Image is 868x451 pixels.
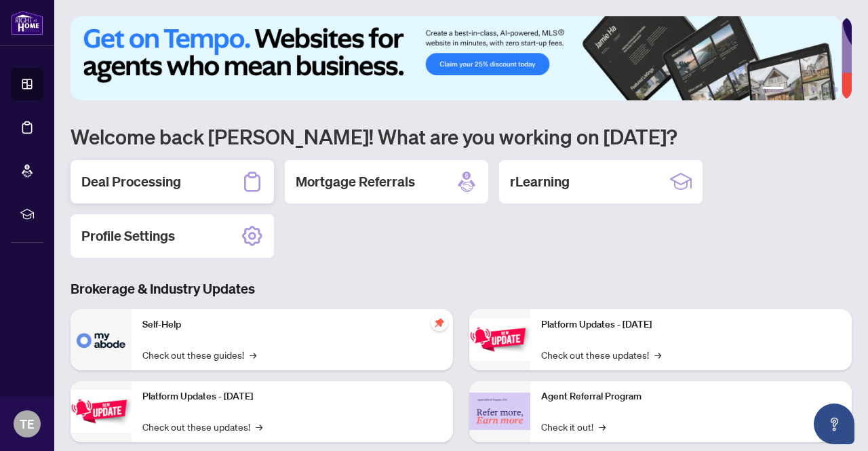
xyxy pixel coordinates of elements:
[71,390,132,433] img: Platform Updates - September 16, 2025
[811,87,816,92] button: 4
[142,389,442,404] p: Platform Updates - [DATE]
[296,172,415,191] h2: Mortgage Referrals
[510,172,570,191] h2: rLearning
[250,347,256,362] span: →
[599,419,606,434] span: →
[256,419,262,434] span: →
[71,279,852,298] h3: Brokerage & Industry Updates
[789,87,795,92] button: 2
[762,87,784,92] button: 1
[142,419,262,434] a: Check out these updates!→
[431,315,448,331] span: pushpin
[142,317,442,332] p: Self-Help
[814,404,854,444] button: Open asap
[800,87,806,92] button: 3
[541,317,841,332] p: Platform Updates - [DATE]
[469,393,530,430] img: Agent Referral Program
[142,347,256,362] a: Check out these guides!→
[541,389,841,404] p: Agent Referral Program
[71,309,132,370] img: Self-Help
[541,419,606,434] a: Check it out!→
[654,347,661,362] span: →
[541,347,661,362] a: Check out these updates!→
[469,318,530,361] img: Platform Updates - June 23, 2025
[81,227,175,246] h2: Profile Settings
[71,16,842,100] img: Slide 0
[11,10,43,35] img: logo
[833,87,838,92] button: 6
[822,87,827,92] button: 5
[20,414,35,433] span: TE
[81,172,181,191] h2: Deal Processing
[71,123,852,149] h1: Welcome back [PERSON_NAME]! What are you working on [DATE]?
